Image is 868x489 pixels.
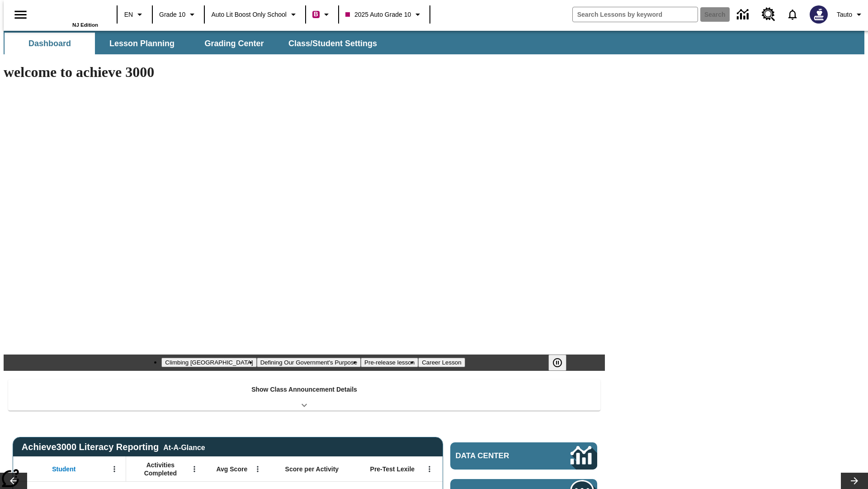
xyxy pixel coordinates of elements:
[342,6,427,23] button: Class: 2025 Auto Grade 10, Select your class
[4,64,605,81] h1: welcome to achieve 3000
[833,6,868,23] button: Profile/Settings
[548,355,566,371] button: Pause
[189,33,279,54] button: Grading Center
[161,358,256,367] button: Slide 1 Climbing Mount Tai
[314,9,318,20] span: B
[4,33,385,54] div: SubNavbar
[548,355,576,371] div: Pause
[108,462,121,476] button: Open Menu
[251,385,357,394] p: Show Class Announcement Details
[97,33,187,54] button: Lesson Planning
[7,1,34,28] button: Open side menu
[159,10,185,19] span: Grade 10
[8,379,600,411] div: Show Class Announcement Details
[281,33,384,54] button: Class/Student Settings
[211,10,287,19] span: Auto Lit Boost only School
[52,465,75,473] span: Student
[251,462,264,476] button: Open Menu
[39,3,98,28] div: Home
[756,2,781,27] a: Resource Center, Will open in new tab
[216,465,247,473] span: Avg Score
[810,5,828,24] img: Avatar
[188,462,201,476] button: Open Menu
[4,31,864,54] div: SubNavbar
[370,465,415,473] span: Pre-Test Lexile
[418,358,465,367] button: Slide 4 Career Lesson
[361,358,418,367] button: Slide 3 Pre-release lesson
[257,358,361,367] button: Slide 2 Defining Our Government's Purpose
[781,3,804,26] a: Notifications
[156,6,201,23] button: Grade: Grade 10, Select a grade
[208,6,302,23] button: School: Auto Lit Boost only School, Select your school
[456,451,540,460] span: Data Center
[163,442,205,452] div: At-A-Glance
[837,10,852,19] span: Tauto
[124,10,133,19] span: EN
[22,442,205,452] span: Achieve3000 Literacy Reporting
[731,2,756,27] a: Data Center
[131,461,190,477] span: Activities Completed
[804,3,833,26] button: Select a new avatar
[573,7,698,22] input: search field
[39,4,98,22] a: Home
[450,442,597,470] a: Data Center
[423,462,436,476] button: Open Menu
[345,10,411,19] span: 2025 Auto Grade 10
[120,6,149,23] button: Language: EN, Select a language
[285,465,339,473] span: Score per Activity
[309,6,335,23] button: Boost Class color is violet red. Change class color
[72,22,98,28] span: NJ Edition
[841,473,868,489] button: Lesson carousel, Next
[5,33,95,54] button: Dashboard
